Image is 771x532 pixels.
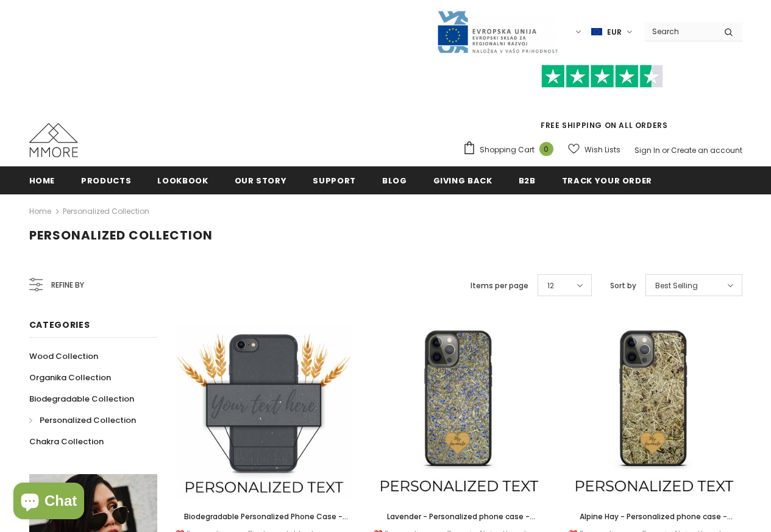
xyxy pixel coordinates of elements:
a: Blog [382,166,407,194]
a: Chakra Collection [29,431,104,452]
span: Organika Collection [29,372,111,383]
a: Lavender - Personalized phone case - Personalized gift [371,510,547,523]
a: Create an account [671,145,742,155]
span: support [313,175,356,186]
input: Search Site [645,23,715,40]
label: Items per page [471,280,528,292]
a: Wood Collection [29,346,98,367]
a: Giving back [433,166,492,194]
label: Sort by [610,280,636,292]
a: Organika Collection [29,367,111,388]
span: Products [81,175,131,186]
span: Biodegradable Collection [29,393,134,405]
img: MMORE Cases [29,123,78,157]
a: Javni Razpis [436,26,558,37]
a: B2B [519,166,536,194]
a: Biodegradable Collection [29,388,134,410]
a: Home [29,204,51,219]
span: Track your order [562,175,652,186]
img: Javni Razpis [436,10,558,54]
span: 0 [539,142,553,156]
span: Blog [382,175,407,186]
a: Personalized Collection [63,206,149,216]
a: Shopping Cart 0 [463,141,560,159]
a: Products [81,166,131,194]
a: Our Story [235,166,287,194]
iframe: Customer reviews powered by Trustpilot [463,88,742,119]
inbox-online-store-chat: Shopify online store chat [10,483,88,522]
span: FREE SHIPPING ON ALL ORDERS [463,70,742,130]
span: Refine by [51,278,84,292]
img: Trust Pilot Stars [541,65,663,88]
a: support [313,166,356,194]
span: Chakra Collection [29,436,104,447]
a: Personalized Collection [29,410,136,431]
span: Giving back [433,175,492,186]
a: Sign In [634,145,660,155]
span: Personalized Collection [40,414,136,426]
span: or [662,145,669,155]
a: Track your order [562,166,652,194]
span: Home [29,175,55,186]
span: Personalized Collection [29,227,213,244]
span: Best Selling [655,280,698,292]
a: Home [29,166,55,194]
span: Wood Collection [29,350,98,362]
a: Lookbook [157,166,208,194]
span: Our Story [235,175,287,186]
a: Alpine Hay - Personalized phone case - Personalized gift [566,510,742,523]
span: Shopping Cart [480,144,535,156]
a: Wish Lists [568,139,620,160]
span: B2B [519,175,536,186]
span: 12 [547,280,554,292]
span: Lookbook [157,175,208,186]
span: EUR [607,26,622,38]
span: Wish Lists [584,144,620,156]
a: Biodegradable Personalized Phone Case - Black [176,510,352,523]
span: Categories [29,319,90,331]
